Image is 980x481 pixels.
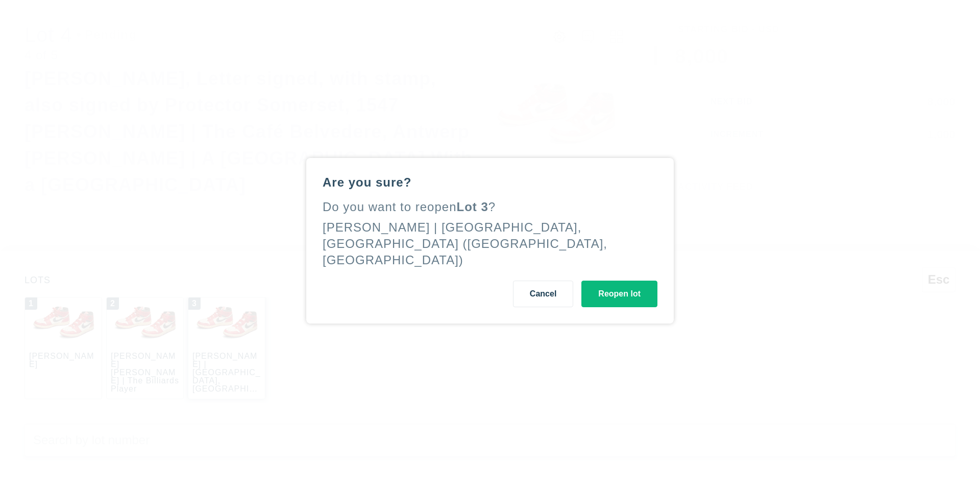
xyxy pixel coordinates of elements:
[323,174,657,191] div: Are you sure?
[323,220,607,267] div: [PERSON_NAME] | [GEOGRAPHIC_DATA], [GEOGRAPHIC_DATA] ([GEOGRAPHIC_DATA], [GEOGRAPHIC_DATA])
[457,200,488,214] span: Lot 3
[323,199,657,215] div: Do you want to reopen ?
[513,281,573,307] button: Cancel
[581,281,657,307] button: Reopen lot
